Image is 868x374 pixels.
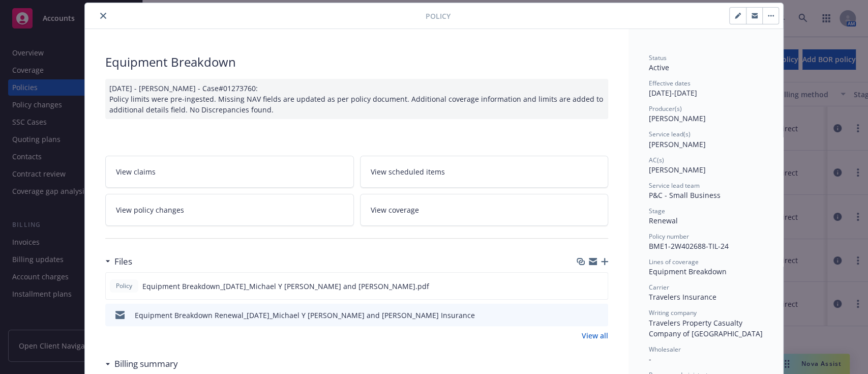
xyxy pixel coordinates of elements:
span: Policy [114,281,134,291]
span: Policy [426,11,451,21]
span: Service lead team [649,181,700,190]
span: Travelers Property Casualty Company of [GEOGRAPHIC_DATA] [649,318,763,338]
a: View policy changes [105,194,354,226]
span: AC(s) [649,156,664,164]
span: Travelers Insurance [649,292,716,302]
button: close [97,10,109,22]
span: BME1-2W402688-TIL-24 [649,241,729,251]
div: [DATE] - [DATE] [649,79,763,98]
span: - [649,354,651,364]
span: Status [649,53,667,62]
span: Lines of coverage [649,257,699,266]
h3: Files [114,255,132,268]
button: download file [579,310,587,321]
span: Producer(s) [649,104,682,113]
span: View policy changes [116,205,184,215]
span: Stage [649,207,665,215]
span: Renewal [649,216,678,225]
span: Equipment Breakdown_[DATE]_Michael Y [PERSON_NAME] and [PERSON_NAME].pdf [142,281,429,292]
a: View all [582,330,608,341]
span: Carrier [649,283,669,292]
span: Service lead(s) [649,130,691,138]
span: Active [649,63,669,72]
h3: Billing summary [114,357,178,370]
a: View claims [105,156,354,188]
span: View claims [116,166,156,177]
div: Equipment Breakdown [649,266,763,277]
span: Writing company [649,308,697,317]
button: download file [578,281,586,292]
span: View coverage [371,205,419,215]
div: Equipment Breakdown [105,53,608,71]
button: preview file [594,281,604,292]
span: Policy number [649,232,689,241]
button: preview file [595,310,604,321]
span: [PERSON_NAME] [649,139,706,149]
div: [DATE] - [PERSON_NAME] - Case#01273760: Policy limits were pre-ingested. Missing NAV fields are u... [105,79,608,119]
div: Files [105,255,132,268]
div: Equipment Breakdown Renewal_[DATE]_Michael Y [PERSON_NAME] and [PERSON_NAME] Insurance [135,310,475,321]
a: View coverage [360,194,609,226]
div: Billing summary [105,357,178,370]
a: View scheduled items [360,156,609,188]
span: Effective dates [649,79,691,88]
span: [PERSON_NAME] [649,113,706,123]
span: P&C - Small Business [649,190,721,200]
span: View scheduled items [371,166,445,177]
span: [PERSON_NAME] [649,165,706,175]
span: Wholesaler [649,345,681,354]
